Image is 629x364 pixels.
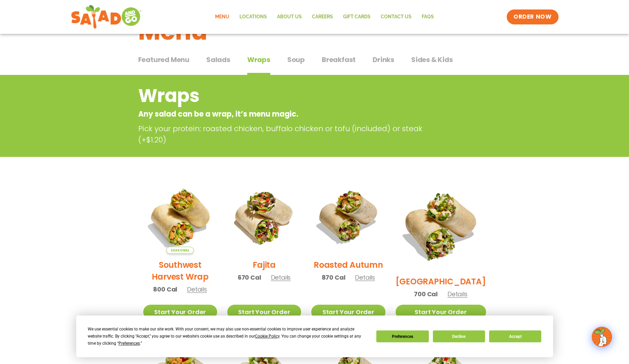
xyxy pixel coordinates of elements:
span: Details [355,273,375,282]
span: Cookie Policy [255,334,279,339]
a: Start Your Order [227,305,301,319]
span: Salads [206,55,230,65]
h2: Wraps [138,82,437,109]
img: Product photo for Fajita Wrap [227,180,301,254]
span: Details [447,290,467,298]
button: Accept [489,330,541,342]
span: Featured Menu [138,55,189,65]
span: Wraps [247,55,270,65]
a: ORDER NOW [507,9,558,24]
img: Product photo for Roasted Autumn Wrap [311,180,385,254]
span: 700 Cal [414,289,438,299]
a: Start Your Order [396,305,486,319]
span: Seasonal [166,247,194,254]
img: new-SAG-logo-768×292 [71,3,142,31]
span: Preferences [119,341,140,346]
a: About Us [272,9,307,25]
span: Drinks [373,55,394,65]
span: 800 Cal [153,285,177,294]
span: 670 Cal [238,273,261,282]
div: We use essential cookies to make our site work. With your consent, we may also use non-essential ... [88,326,368,347]
a: Start Your Order [311,305,385,319]
a: GIFT CARDS [338,9,376,25]
span: ORDER NOW [513,13,551,21]
h2: Fajita [253,259,276,271]
div: Tabbed content [138,52,491,75]
p: Pick your protein: roasted chicken, buffalo chicken or tofu (included) or steak (+$1.20) [138,123,440,145]
a: Start Your Order [143,305,217,319]
a: FAQs [417,9,439,25]
button: Decline [433,330,485,342]
span: Soup [287,55,305,65]
span: Details [271,273,291,282]
span: Sides & Kids [411,55,453,65]
h2: Southwest Harvest Wrap [143,259,217,283]
h2: [GEOGRAPHIC_DATA] [396,276,486,287]
img: Product photo for BBQ Ranch Wrap [396,180,486,270]
nav: Menu [210,9,439,25]
a: Menu [210,9,234,25]
h2: Roasted Autumn [314,259,383,271]
span: 870 Cal [322,273,345,282]
a: Careers [307,9,338,25]
a: Contact Us [376,9,417,25]
button: Preferences [376,330,428,342]
div: Cookie Consent Prompt [76,316,553,357]
p: Any salad can be a wrap, it’s menu magic. [138,108,437,120]
img: wpChatIcon [592,327,611,346]
a: Locations [234,9,272,25]
img: Product photo for Southwest Harvest Wrap [143,180,217,254]
span: Details [187,285,207,294]
span: Breakfast [322,55,356,65]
